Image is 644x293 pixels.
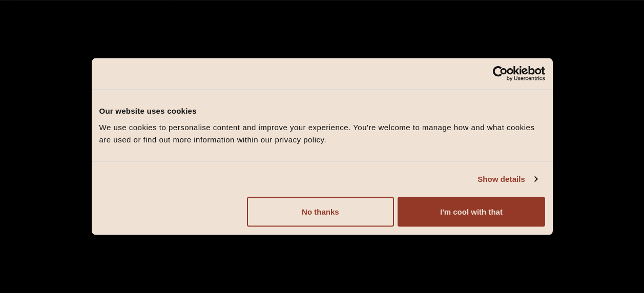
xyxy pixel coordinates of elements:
div: We use cookies to personalise content and improve your experience. You're welcome to manage how a... [99,121,545,145]
button: No thanks [247,197,394,226]
a: Usercentrics Cookiebot - opens in a new window [455,66,545,81]
div: Our website uses cookies [99,105,545,117]
a: Show details [477,173,537,185]
button: I'm cool with that [398,197,545,226]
